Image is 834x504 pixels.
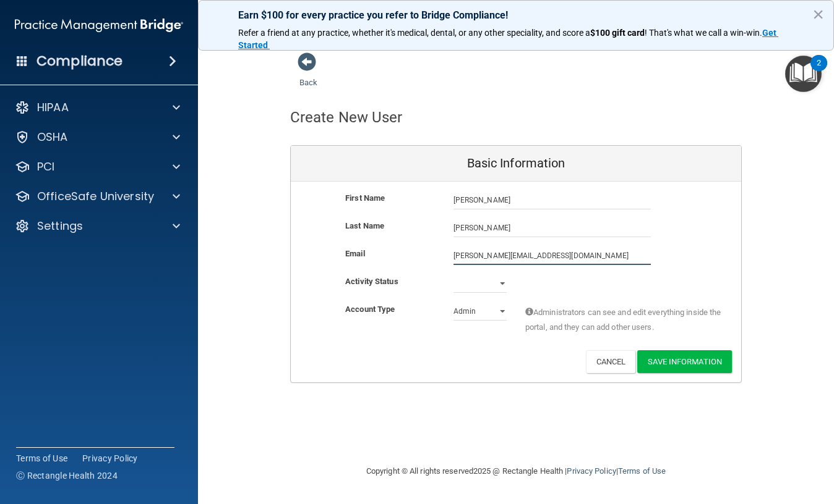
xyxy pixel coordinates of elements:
[82,452,138,464] a: Privacy Policy
[345,249,365,258] b: Email
[345,277,398,286] b: Activity Status
[37,130,68,145] p: OSHA
[16,469,118,482] span: Ⓒ Rectangle Health 2024
[590,28,645,38] strong: $100 gift card
[345,304,395,314] b: Account Type
[290,109,403,125] h4: Create New User
[238,9,794,21] p: Earn $100 for every practice you refer to Bridge Compliance!
[291,146,741,182] div: Basic Information
[238,28,778,50] a: Get Started
[15,219,180,233] a: Settings
[15,130,180,145] a: OSHA
[37,52,123,70] h4: Compliance
[299,63,317,87] a: Back
[817,63,821,79] div: 2
[37,159,54,174] p: PCI
[16,452,67,464] a: Terms of Use
[37,100,69,115] p: HIPAA
[238,28,590,38] span: Refer a friend at any practice, whether it's medical, dental, or any other speciality, and score a
[15,159,180,174] a: PCI
[15,13,183,38] img: PMB logo
[15,100,180,115] a: HIPAA
[785,56,822,92] button: Open Resource Center, 2 new notifications
[637,350,732,373] button: Save Information
[15,189,180,204] a: OfficeSafe University
[345,221,384,230] b: Last Name
[345,193,385,203] b: First Name
[37,189,154,204] p: OfficeSafe University
[586,350,636,373] button: Cancel
[290,451,742,491] div: Copyright © All rights reserved 2025 @ Rectangle Health | |
[645,28,762,38] span: ! That's what we call a win-win.
[618,466,666,476] a: Terms of Use
[525,305,723,335] span: Administrators can see and edit everything inside the portal, and they can add other users.
[567,466,616,476] a: Privacy Policy
[812,4,824,24] button: Close
[37,219,83,233] p: Settings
